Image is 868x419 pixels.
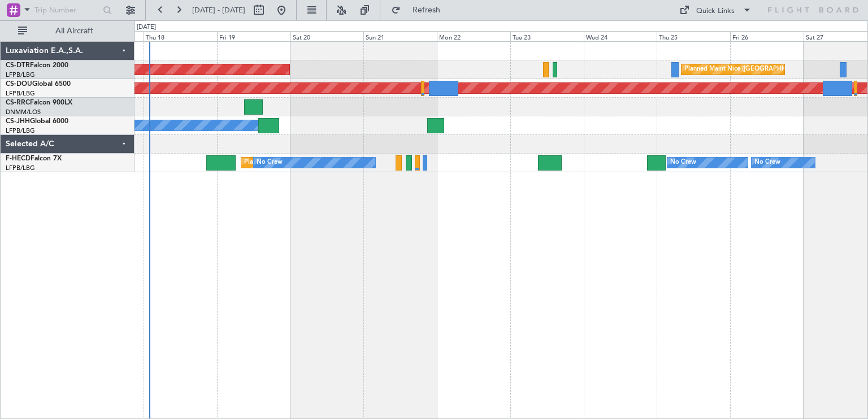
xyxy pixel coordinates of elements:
[6,89,35,98] a: LFPB/LBG
[192,5,245,15] span: [DATE] - [DATE]
[403,6,450,14] span: Refresh
[386,1,454,19] button: Refresh
[510,31,584,41] div: Tue 23
[12,22,123,40] button: All Aircraft
[6,81,32,88] span: CS-DOU
[244,154,422,171] div: Planned Maint [GEOGRAPHIC_DATA] ([GEOGRAPHIC_DATA])
[674,1,757,19] button: Quick Links
[6,155,62,162] a: F-HECDFalcon 7X
[754,154,780,171] div: No Crew
[257,154,283,171] div: No Crew
[144,31,217,41] div: Thu 18
[6,118,30,125] span: CS-JHH
[6,99,72,106] a: CS-RRCFalcon 900LX
[34,2,99,19] input: Trip Number
[217,31,290,41] div: Fri 19
[584,31,657,41] div: Wed 24
[684,61,810,78] div: Planned Maint Nice ([GEOGRAPHIC_DATA])
[29,27,119,35] span: All Aircraft
[6,108,41,116] a: DNMM/LOS
[363,31,437,41] div: Sun 21
[6,155,31,162] span: F-HECD
[670,154,696,171] div: No Crew
[6,164,35,172] a: LFPB/LBG
[6,62,68,69] a: CS-DTRFalcon 2000
[137,23,156,32] div: [DATE]
[290,31,364,41] div: Sat 20
[6,81,71,88] a: CS-DOUGlobal 6500
[657,31,730,41] div: Thu 25
[6,118,68,125] a: CS-JHHGlobal 6000
[6,126,35,135] a: LFPB/LBG
[6,62,30,69] span: CS-DTR
[730,31,804,41] div: Fri 26
[696,6,735,17] div: Quick Links
[437,31,510,41] div: Mon 22
[6,71,35,79] a: LFPB/LBG
[6,99,30,106] span: CS-RRC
